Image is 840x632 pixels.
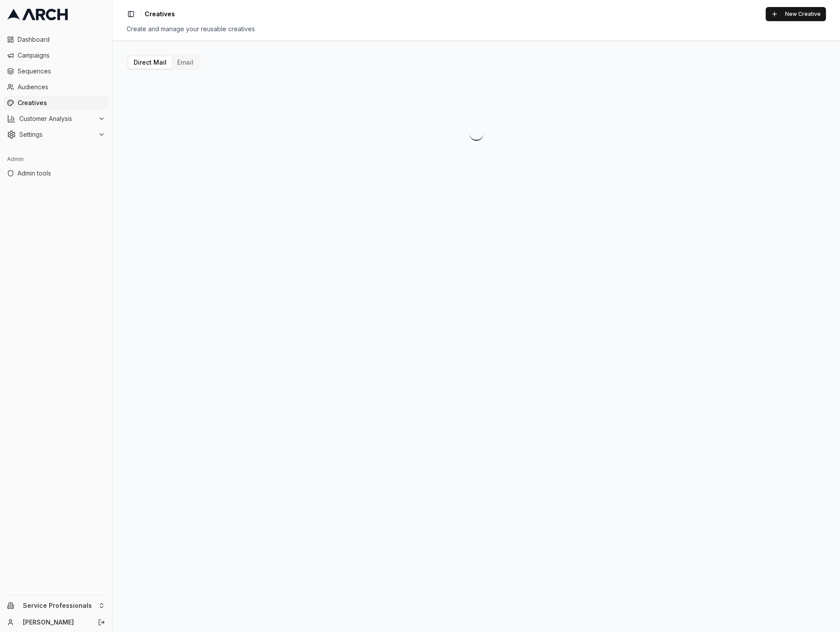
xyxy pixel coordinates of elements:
div: Create and manage your reusable creatives [127,25,826,33]
a: [PERSON_NAME] [23,618,88,627]
a: Dashboard [4,33,109,47]
span: Customer Analysis [19,114,95,123]
a: Audiences [4,80,109,94]
span: Admin tools [18,169,105,178]
button: Email [172,56,199,69]
a: Creatives [4,96,109,110]
nav: breadcrumb [145,10,175,18]
div: Admin [4,152,109,166]
span: Dashboard [18,35,105,44]
span: Sequences [18,67,105,76]
span: Campaigns [18,51,105,60]
button: Settings [4,128,109,142]
span: Audiences [18,83,105,91]
button: Direct Mail [128,56,172,69]
a: Sequences [4,64,109,78]
span: Creatives [145,10,175,18]
button: Log out [95,616,108,628]
button: New Creative [766,7,826,21]
a: Admin tools [4,166,109,180]
a: Campaigns [4,48,109,62]
button: Customer Analysis [4,112,109,126]
button: Service Professionals [4,599,109,613]
span: Service Professionals [23,602,95,610]
span: Creatives [18,99,105,107]
span: Settings [19,130,95,139]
